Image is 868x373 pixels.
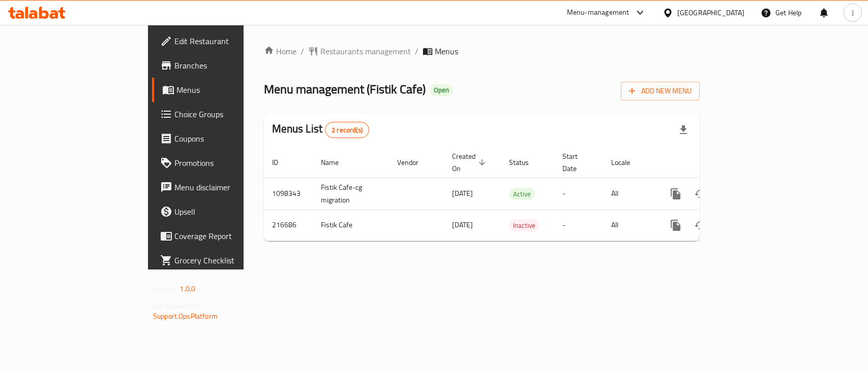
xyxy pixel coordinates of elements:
a: Coupons [152,126,293,151]
button: Add New Menu [621,82,700,100]
button: Change Status [688,213,712,238]
a: Choice Groups [152,102,293,126]
a: Branches [152,53,293,78]
li: / [415,45,418,57]
td: Fistik Cafe-cg migration [313,178,389,210]
a: Menus [152,78,293,102]
span: Status [509,156,542,168]
div: Total records count [325,122,369,138]
td: - [554,210,603,241]
nav: breadcrumb [264,45,700,57]
a: Restaurants management [308,45,411,57]
div: Menu-management [567,7,630,19]
span: Choice Groups [174,108,285,120]
a: Upsell [152,199,293,224]
div: Export file [671,118,696,142]
a: Grocery Checklist [152,248,293,273]
span: Grocery Checklist [174,254,285,266]
span: Locale [611,156,643,168]
td: All [603,178,655,210]
td: Fistik Cafe [313,210,389,241]
span: Promotions [174,157,285,169]
span: Name [321,156,352,168]
span: Menu disclaimer [174,181,285,193]
span: Get support on: [153,299,200,313]
span: Vendor [397,156,432,168]
span: ID [272,156,291,168]
span: Menu management ( Fistik Cafe ) [264,78,426,100]
span: Add New Menu [629,85,692,97]
span: [DATE] [452,218,473,231]
span: [DATE] [452,187,473,200]
a: Menu disclaimer [152,175,293,199]
div: [GEOGRAPHIC_DATA] [677,7,744,18]
span: Coupons [174,132,285,145]
a: Promotions [152,151,293,175]
span: Start Date [562,150,591,175]
span: Edit Restaurant [174,35,285,47]
span: 1.0.0 [179,282,195,295]
button: more [664,182,688,206]
span: J [852,7,854,18]
th: Actions [655,147,769,178]
td: All [603,210,655,241]
a: Support.OpsPlatform [153,310,218,323]
span: Open [430,86,453,94]
a: Coverage Report [152,224,293,248]
span: Created On [452,150,489,175]
li: / [301,45,304,57]
td: - [554,178,603,210]
span: Menus [176,84,285,96]
div: Open [430,84,453,96]
span: Branches [174,59,285,72]
span: Coverage Report [174,230,285,242]
button: Change Status [688,182,712,206]
span: Version: [153,282,178,295]
span: Inactive [509,220,540,231]
button: more [664,213,688,238]
span: Active [509,188,535,200]
span: Menus [435,45,458,57]
table: enhanced table [264,147,769,241]
span: Restaurants management [320,45,411,57]
h2: Menus List [272,121,369,138]
a: Edit Restaurant [152,29,293,53]
span: Upsell [174,206,285,218]
span: 2 record(s) [325,125,369,135]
